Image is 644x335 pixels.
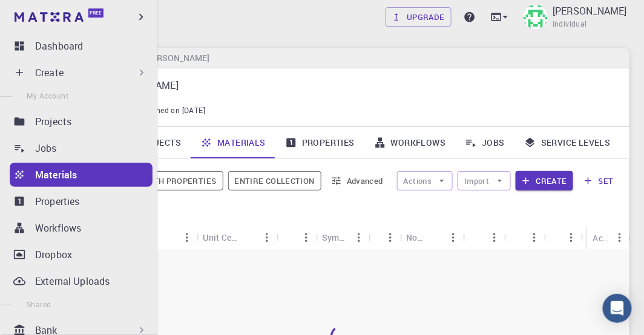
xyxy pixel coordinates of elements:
[550,228,570,247] button: Sort
[24,8,68,19] span: Support
[381,228,400,247] button: Menu
[369,226,400,249] div: Tags
[137,171,223,190] span: Show only materials with calculated properties
[228,171,321,190] button: Entire collection
[458,171,510,190] button: Import
[137,171,223,190] button: With properties
[469,228,488,247] button: Sort
[257,228,277,247] button: Menu
[10,60,153,85] div: Create
[15,12,84,22] img: logo
[525,228,544,247] button: Menu
[35,247,72,262] p: Dropbox
[544,226,581,249] div: Public
[553,18,587,30] span: Individual
[364,127,456,158] a: Workflows
[10,269,153,293] a: External Uploads
[444,228,463,247] button: Menu
[610,228,629,247] button: Menu
[145,105,205,117] span: Joined on [DATE]
[10,109,153,134] a: Projects
[191,127,275,158] a: Materials
[424,228,444,247] button: Sort
[553,4,627,18] p: [PERSON_NAME]
[514,127,620,158] a: Service Levels
[397,171,453,190] button: Actions
[524,5,548,29] img: moaid k hussain
[593,226,610,250] div: Actions
[455,127,514,158] a: Jobs
[35,274,110,288] p: External Uploads
[316,226,369,249] div: Symmetry
[297,228,316,247] button: Menu
[10,242,153,267] a: Dropbox
[177,228,197,247] button: Menu
[463,226,504,249] div: Default
[139,51,209,65] h6: [PERSON_NAME]
[203,226,238,249] div: Unit Cell Formula
[386,7,452,27] a: Upgrade
[349,228,369,247] button: Menu
[587,226,629,250] div: Actions
[35,221,81,235] p: Workflows
[27,299,51,309] span: Shared
[485,228,504,247] button: Menu
[35,65,64,80] p: Create
[516,171,573,190] button: Create
[228,171,321,190] span: Filter throughout whole library including sets (folders)
[35,39,83,53] p: Dashboard
[400,226,463,249] div: Non-periodic
[158,228,177,247] button: Sort
[35,167,77,182] p: Materials
[326,171,389,190] button: Advanced
[504,226,544,249] div: Shared
[562,228,581,247] button: Menu
[578,171,620,190] button: set
[10,34,153,58] a: Dashboard
[238,228,257,247] button: Sort
[35,194,80,209] p: Properties
[10,216,153,240] a: Workflows
[10,163,153,187] a: Materials
[277,226,316,249] div: Lattice
[197,226,277,249] div: Unit Cell Formula
[10,189,153,213] a: Properties
[35,141,57,155] p: Jobs
[510,228,530,247] button: Sort
[406,226,424,249] div: Non-periodic
[322,226,349,249] div: Symmetry
[283,228,302,247] button: Sort
[152,226,197,249] div: Formula
[35,114,71,129] p: Projects
[603,294,632,323] div: Open Intercom Messenger
[27,91,68,100] span: My Account
[275,127,364,158] a: Properties
[10,136,153,160] a: Jobs
[104,78,610,93] p: [PERSON_NAME]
